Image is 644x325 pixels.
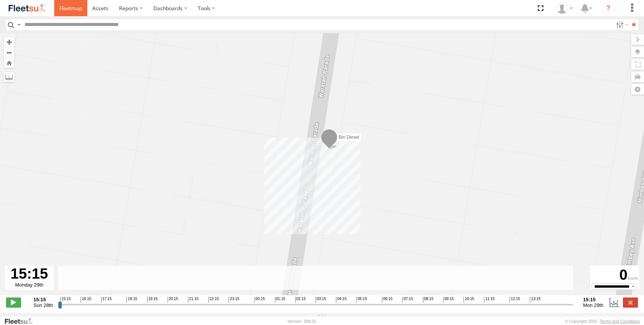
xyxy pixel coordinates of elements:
[484,297,494,303] span: 11:15
[101,297,112,303] span: 17:15
[288,319,316,323] div: Version: 308.01
[530,297,540,303] span: 13:15
[8,3,47,13] img: fleetsu-logo-horizontal.svg
[583,297,603,302] strong: 15:15
[583,302,603,308] span: Mon 29th Sep 2025
[229,297,239,303] span: 23:15
[600,319,640,323] a: Terms and Conditions
[623,297,638,307] label: Close
[6,297,21,307] label: Play/Stop
[34,297,53,302] strong: 15:15
[356,297,367,303] span: 05:15
[382,297,392,303] span: 06:15
[60,297,71,303] span: 15:15
[631,84,644,95] label: Map Settings
[443,297,454,303] span: 09:15
[565,319,640,323] div: © Copyright 2025 -
[464,297,474,303] span: 10:15
[188,297,198,303] span: 21:15
[4,72,14,82] label: Measure
[339,135,359,140] span: Bin Diesel
[613,19,629,30] label: Search Filter Options
[275,297,285,303] span: 01:15
[4,58,14,68] button: Zoom Home
[402,297,413,303] span: 07:15
[4,317,39,325] a: Visit our Website
[316,297,326,303] span: 03:15
[147,297,158,303] span: 19:15
[591,267,638,283] div: 0
[602,2,614,14] i: ?
[34,302,53,308] span: Sun 28th Sep 2025
[4,47,14,58] button: Zoom out
[168,297,178,303] span: 20:15
[16,19,22,30] label: Search Query
[81,297,91,303] span: 16:15
[510,297,520,303] span: 12:15
[254,297,265,303] span: 00:15
[208,297,219,303] span: 22:15
[295,297,306,303] span: 02:15
[127,297,137,303] span: 18:15
[554,3,575,14] div: Katy Horvath
[336,297,346,303] span: 04:15
[423,297,433,303] span: 08:15
[4,37,14,47] button: Zoom in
